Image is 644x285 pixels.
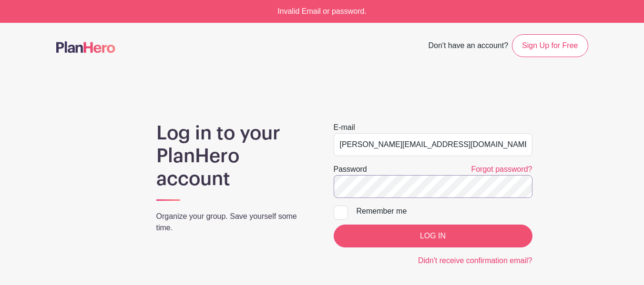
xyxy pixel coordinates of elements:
h1: Log in to your PlanHero account [156,122,311,190]
span: Don't have an account? [428,36,508,57]
div: Remember me [357,206,532,217]
a: Forgot password? [471,165,532,173]
a: Sign Up for Free [512,34,588,57]
input: e.g. julie@eventco.com [334,133,532,156]
p: Organize your group. Save yourself some time. [156,211,311,234]
img: logo-507f7623f17ff9eddc593b1ce0a138ce2505c220e1c5a4e2b4648c50719b7d32.svg [56,41,115,53]
label: E-mail [334,122,355,133]
label: Password [334,164,367,175]
a: Didn't receive confirmation email? [418,256,532,265]
input: LOG IN [334,225,532,247]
